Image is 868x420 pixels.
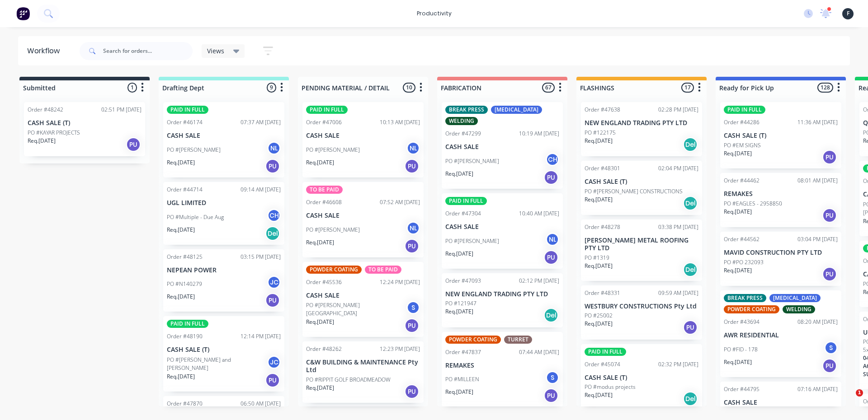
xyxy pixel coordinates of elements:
[306,132,420,140] p: CASH SALE
[163,182,284,245] div: Order #4471409:14 AM [DATE]UGL LIMITEDPO #Multiple - Due AugCHReq.[DATE]Del
[544,388,558,403] div: PU
[585,374,698,382] p: CASH SALE (T)
[585,262,613,270] p: Req. [DATE]
[585,164,620,173] div: Order #48301
[797,235,838,243] div: 03:04 PM [DATE]
[306,376,391,384] p: PO #RIPPIT GOLF BROADMEADOW
[126,137,141,152] div: PU
[544,250,558,265] div: PU
[585,312,613,320] p: PO #25002
[544,308,558,322] div: Del
[581,161,702,215] div: Order #4830102:04 PM [DATE]CASH SALE (T)PO #[PERSON_NAME] CONSTRUCTIONSReq.[DATE]Del
[445,210,481,218] div: Order #47304
[306,226,360,234] p: PO #[PERSON_NAME]
[302,102,424,177] div: PAID IN FULLOrder #4700610:13 AM [DATE]CASH SALEPO #[PERSON_NAME]NLReq.[DATE]PU
[491,106,542,114] div: [MEDICAL_DATA]
[445,348,481,356] div: Order #47837
[167,280,202,288] p: PO #N140279
[585,106,620,114] div: Order #47638
[167,253,203,261] div: Order #48125
[683,320,698,335] div: PU
[306,159,334,167] p: Req. [DATE]
[724,266,752,275] p: Req. [DATE]
[720,173,841,227] div: Order #4446208:01 AM [DATE]REMAKESPO #EAGLES - 2958850Req.[DATE]PU
[167,356,267,372] p: PO #[PERSON_NAME] and [PERSON_NAME]
[306,238,334,247] p: Req. [DATE]
[265,373,280,387] div: PU
[302,262,424,337] div: POWDER COATINGTO BE PAIDOrder #4553612:24 PM [DATE]CASH SALEPO #[PERSON_NAME][GEOGRAPHIC_DATA]SRe...
[167,199,281,207] p: UGL LIMITED
[724,331,838,339] p: AWR RESIDENTIAL
[720,232,841,286] div: Order #4456203:04 PM [DATE]MAVID CONSTRUCTION PTY LTDPO #PO 232093Req.[DATE]PU
[445,277,481,285] div: Order #47093
[167,186,203,194] div: Order #44714
[103,42,193,60] input: Search for orders...
[658,106,698,114] div: 02:28 PM [DATE]
[167,293,195,301] p: Req. [DATE]
[306,266,362,274] div: POWDER COATING
[658,360,698,369] div: 02:32 PM [DATE]
[265,226,280,241] div: Del
[724,345,758,354] p: PO #FID - 178
[167,106,208,114] div: PAID IN FULL
[724,200,782,208] p: PO #EAGLES - 2958850
[167,332,203,341] div: Order #48190
[241,253,281,261] div: 03:15 PM [DATE]
[445,170,473,178] p: Req. [DATE]
[241,118,281,126] div: 07:37 AM [DATE]
[306,359,420,374] p: C&W BUILDING & MAINTENANCE Pty Ltd
[306,186,343,194] div: TO BE PAID
[581,344,702,411] div: PAID IN FULLOrder #4507402:32 PM [DATE]CASH SALE (T)PO #modus projectsReq.[DATE]Del
[267,275,281,289] div: JC
[445,106,488,114] div: BREAK PRESS
[306,198,342,206] div: Order #46608
[546,233,559,246] div: NL
[412,7,456,20] div: productivity
[783,305,815,313] div: WELDING
[380,345,420,353] div: 12:23 PM [DATE]
[822,208,837,223] div: PU
[265,293,280,308] div: PU
[658,223,698,231] div: 03:38 PM [DATE]
[585,383,636,391] p: PO #modus projects
[445,290,559,298] p: NEW ENGLAND TRADING PTY LTD
[445,117,478,125] div: WELDING
[824,341,838,355] div: S
[405,239,419,253] div: PU
[822,359,837,373] div: PU
[101,106,142,114] div: 02:51 PM [DATE]
[163,249,284,312] div: Order #4812503:15 PM [DATE]NEPEAN POWERPO #N140279JCReq.[DATE]PU
[28,119,142,127] p: CASH SALE (T)
[797,177,838,185] div: 08:01 AM [DATE]
[306,118,342,126] div: Order #47006
[167,159,195,167] p: Req. [DATE]
[585,237,698,252] p: [PERSON_NAME] METAL ROOFING PTY LTD
[265,159,280,173] div: PU
[724,132,838,140] p: CASH SALE (T)
[445,299,476,308] p: PO #121947
[658,164,698,173] div: 02:04 PM [DATE]
[207,46,224,56] span: Views
[167,400,203,408] div: Order #47870
[856,389,863,397] span: 1
[406,301,420,314] div: S
[380,278,420,286] div: 12:24 PM [DATE]
[724,118,759,126] div: Order #44286
[306,318,334,326] p: Req. [DATE]
[306,212,420,219] p: CASH SALE
[724,305,779,313] div: POWDER COATING
[167,346,281,354] p: CASH SALE (T)
[797,318,838,326] div: 08:20 AM [DATE]
[519,277,559,285] div: 02:12 PM [DATE]
[504,336,532,344] div: TURRET
[306,278,342,286] div: Order #45536
[581,102,702,156] div: Order #4763802:28 PM [DATE]NEW ENGLAND TRADING PTY LTDPO #122175Req.[DATE]Del
[658,289,698,297] div: 09:59 AM [DATE]
[585,320,613,328] p: Req. [DATE]
[585,391,613,399] p: Req. [DATE]
[405,318,419,333] div: PU
[167,226,195,234] p: Req. [DATE]
[837,389,859,411] iframe: Intercom live chat
[546,153,559,166] div: CH
[445,237,499,245] p: PO #[PERSON_NAME]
